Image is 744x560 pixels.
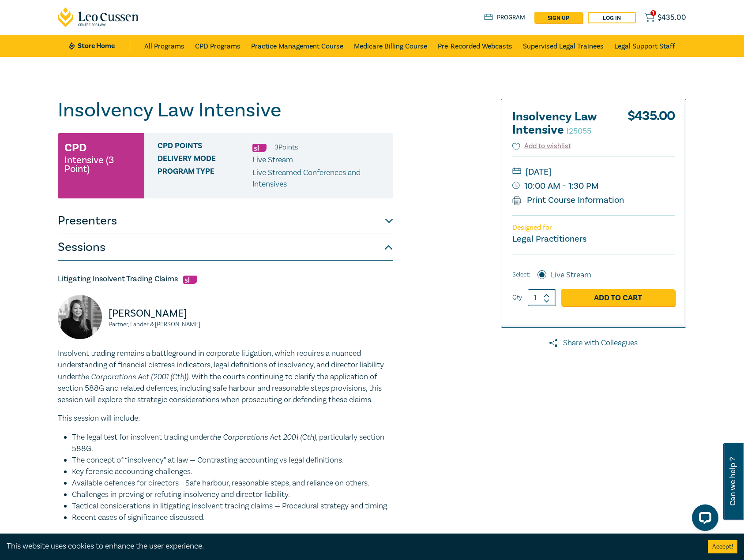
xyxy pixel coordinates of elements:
[685,501,722,538] iframe: LiveChat chat widget
[109,321,220,328] small: Partner, Lander & [PERSON_NAME]
[567,126,591,136] small: I25055
[438,35,512,57] a: Pre-Recorded Webcasts
[501,337,686,349] a: Share with Colleagues
[58,99,393,122] h1: Insolvency Law Intensive
[64,140,86,156] h3: CPD
[58,348,393,406] p: Insolvent trading remains a battleground in corporate litigation, which requires a nuanced unders...
[512,141,571,151] button: Add to wishlist
[195,35,240,57] a: CPD Programs
[512,165,675,179] small: [DATE]
[528,289,556,306] input: 1
[251,35,343,57] a: Practice Management Course
[72,512,393,523] li: Recent cases of significance discussed.
[158,167,252,190] span: Program type
[58,234,393,261] button: Sessions
[484,13,525,22] a: Program
[144,35,184,57] a: All Programs
[158,154,252,166] span: Delivery Mode
[72,431,393,455] li: The legal test for insolvent trading under , particularly section 588G.
[512,194,624,206] a: Print Course Information
[650,10,656,16] span: 1
[158,142,252,153] span: CPD Points
[561,289,675,306] a: Add to Cart
[534,12,582,23] a: sign up
[628,110,675,141] div: $ 435.00
[72,478,393,489] li: Available defences for directors - Safe harbour, reasonable steps, and reliance on others.
[78,372,188,381] em: the Corporations Act (2001 (Cth))
[588,12,636,23] a: Log in
[729,448,737,515] span: Can we help ?
[64,156,138,173] small: Intensive (3 Point)
[523,35,604,57] a: Supervised Legal Trainees
[69,41,130,51] a: Store Home
[551,269,591,281] label: Live Stream
[708,540,737,553] button: Accept cookies
[274,142,298,153] li: 3 Point s
[7,541,695,552] div: This website uses cookies to enhance the user experience.
[109,306,220,321] p: [PERSON_NAME]
[58,413,393,424] p: This session will include:
[58,295,102,339] img: Lily Nguyen
[658,13,686,22] span: $ 435.00
[512,233,586,245] small: Legal Practitioners
[252,155,293,165] span: Live Stream
[512,293,522,302] label: Qty
[58,208,393,234] button: Presenters
[72,500,393,512] li: Tactical considerations in litigating insolvent trading claims — Procedural strategy and timing.
[183,276,197,284] img: Substantive Law
[354,35,427,57] a: Medicare Billing Course
[210,432,316,441] em: the Corporations Act 2001 (Cth)
[72,455,393,466] li: The concept of “insolvency” at law — Contrasting accounting vs legal definitions.
[512,110,609,137] h2: Insolvency Law Intensive
[512,270,530,280] span: Select:
[512,224,675,232] p: Designed for
[614,35,675,57] a: Legal Support Staff
[252,167,387,190] p: Live Streamed Conferences and Intensives
[58,274,393,284] h5: Litigating Insolvent Trading Claims
[512,179,675,193] small: 10:00 AM - 1:30 PM
[72,466,393,478] li: Key forensic accounting challenges.
[252,144,267,152] img: Substantive Law
[72,489,393,500] li: Challenges in proving or refuting insolvency and director liability.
